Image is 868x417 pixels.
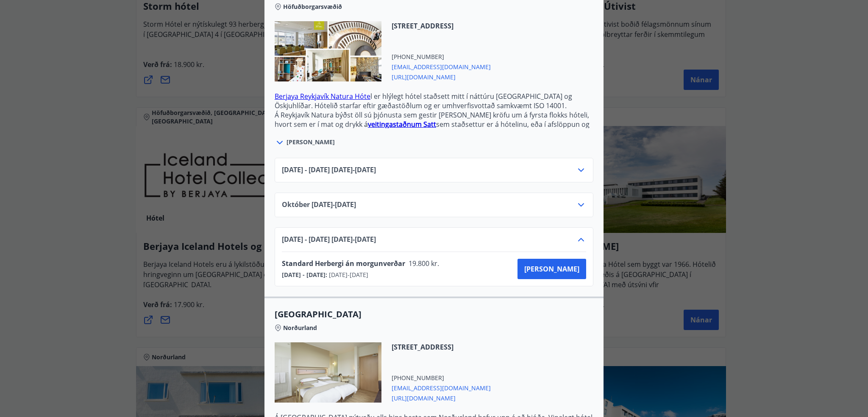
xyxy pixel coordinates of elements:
[287,138,335,146] span: [PERSON_NAME]
[283,3,342,11] span: Höfuðborgarsvæðið
[392,61,491,71] span: [EMAIL_ADDRESS][DOMAIN_NAME]
[275,110,593,138] p: Á Reykjavík Natura býðst öll sú þjónusta sem gestir [PERSON_NAME] kröfu um á fyrsta flokks hóteli...
[368,120,436,129] a: veitingastaðnum Satt
[275,92,593,110] p: l er hlýlegt hótel staðsett mitt í náttúru [GEOGRAPHIC_DATA] og Öskjuhlíðar. Hótelið starfar efti...
[392,71,491,81] span: [URL][DOMAIN_NAME]
[275,92,370,101] a: Berjaya Reykjavík Natura Hóte
[392,53,491,61] span: [PHONE_NUMBER]
[392,21,491,31] span: [STREET_ADDRESS]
